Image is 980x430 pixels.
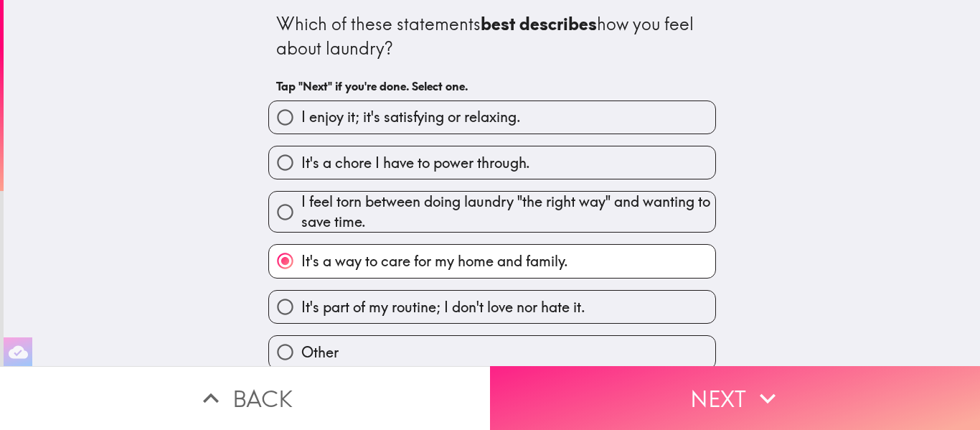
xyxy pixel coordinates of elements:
[269,336,715,368] button: Other
[276,78,708,94] h6: Tap "Next" if you're done. Select one.
[481,13,597,34] b: best describes
[490,366,980,430] button: Next
[301,297,585,317] span: It's part of my routine; I don't love nor hate it.
[269,291,715,323] button: It's part of my routine; I don't love nor hate it.
[301,342,339,363] span: Other
[269,192,715,232] button: I feel torn between doing laundry "the right way" and wanting to save time.
[301,192,715,232] span: I feel torn between doing laundry "the right way" and wanting to save time.
[301,107,521,127] span: I enjoy it; it's satisfying or relaxing.
[276,12,708,60] div: Which of these statements how you feel about laundry?
[301,153,530,173] span: It's a chore I have to power through.
[269,146,715,179] button: It's a chore I have to power through.
[269,101,715,134] button: I enjoy it; it's satisfying or relaxing.
[301,251,568,271] span: It's a way to care for my home and family.
[269,245,715,277] button: It's a way to care for my home and family.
